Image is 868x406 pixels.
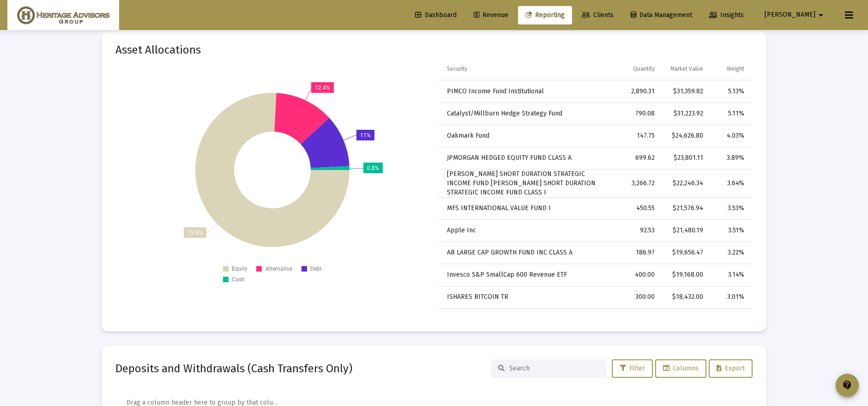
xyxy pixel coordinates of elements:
[439,58,753,309] div: Data grid
[716,204,744,213] div: 3.53%
[439,197,615,219] td: MFS INTERNATIONAL VALUE FUND I
[447,65,467,73] div: Security
[633,65,655,73] div: Quantity
[661,103,710,125] td: $31,223.92
[367,165,379,171] text: 0.8%
[115,45,201,55] mat-card-title: Asset Allocations
[439,103,615,125] td: Catalyst/Millburn Hedge Strategy Fund
[716,270,744,279] div: 3.14%
[661,80,710,103] td: $31,359.82
[765,11,815,19] span: [PERSON_NAME]
[439,125,615,147] td: Oakmark Fund
[709,11,744,19] span: Insights
[265,266,292,272] text: Alternative
[620,364,645,372] span: Filter
[615,264,661,286] td: 400.00
[232,276,245,283] text: Cash
[615,242,661,264] td: 186.97
[408,6,464,24] a: Dashboard
[716,179,744,188] div: 3.64%
[525,11,565,19] span: Reporting
[232,266,247,272] text: Equity
[466,6,516,24] a: Revenue
[716,131,744,140] div: 4.03%
[612,359,653,378] button: Filter
[360,132,371,139] text: 11%
[615,147,661,169] td: 699.62
[710,58,753,80] td: Column Weight
[661,219,710,242] td: $21,480.19
[716,226,744,235] div: 3.51%
[661,264,710,286] td: $19,168.00
[716,87,744,96] div: 5.13%
[661,169,710,197] td: $22,246.34
[623,6,699,24] a: Data Management
[439,264,615,286] td: Invesco S&P SmallCap 600 Revenue ETF
[702,6,751,24] a: Insights
[615,103,661,125] td: 790.08
[115,361,352,376] h2: Deposits and Withdrawals (Cash Transfers Only)
[439,80,615,103] td: PIMCO Income Fund Institutional
[661,125,710,147] td: $24,626.80
[439,286,615,308] td: ISHARES BITCOIN TR
[709,359,753,378] button: Export
[716,292,744,302] div: 3.01%
[716,109,744,118] div: 5.11%
[661,58,710,80] td: Column Market Value
[574,6,621,24] a: Clients
[439,58,615,80] td: Column Security
[661,147,710,169] td: $23,801.11
[509,364,600,372] input: Search
[518,6,572,24] a: Reporting
[661,286,710,308] td: $18,432.00
[415,11,457,19] span: Dashboard
[661,197,710,219] td: $21,576.94
[187,230,203,236] text: 75.9%
[615,286,661,308] td: 300.00
[842,380,853,391] mat-icon: contact_support
[439,242,615,264] td: AB LARGE CAP GROWTH FUND INC CLASS A
[615,80,661,103] td: 2,890.31
[310,266,322,272] text: Debt
[661,242,710,264] td: $19,656.47
[716,248,744,257] div: 3.22%
[615,219,661,242] td: 92.53
[663,364,699,372] span: Columns
[631,11,692,19] span: Data Management
[615,169,661,197] td: 3,266.72
[717,364,745,372] span: Export
[439,169,615,197] td: [PERSON_NAME] SHORT DURATION STRATEGIC INCOME FUND [PERSON_NAME] SHORT DURATION STRATEGIC INCOME ...
[727,65,744,73] div: Weight
[655,359,706,378] button: Columns
[439,219,615,242] td: Apple Inc
[815,6,826,24] mat-icon: arrow_drop_down
[315,85,330,91] text: 12.4%
[716,153,744,163] div: 3.89%
[753,6,838,24] button: [PERSON_NAME]
[14,6,112,24] img: Dashboard
[439,147,615,169] td: JPMORGAN HEDGED EQUITY FUND CLASS A
[582,11,614,19] span: Clients
[670,65,703,73] div: Market Value
[615,58,661,80] td: Column Quantity
[615,125,661,147] td: 147.75
[474,11,508,19] span: Revenue
[615,197,661,219] td: 450.55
